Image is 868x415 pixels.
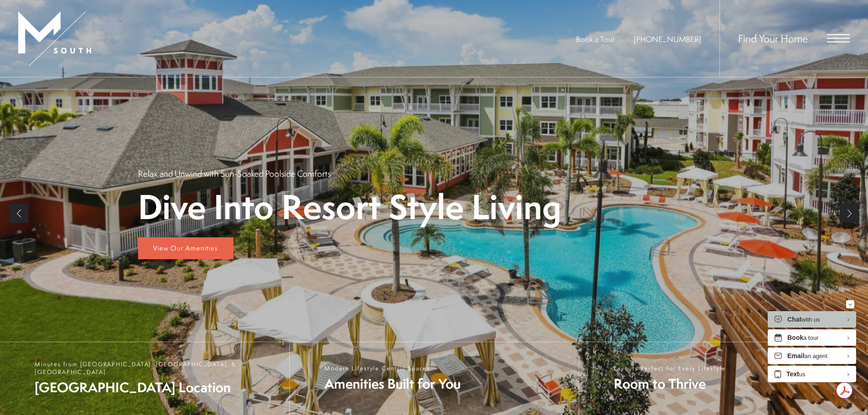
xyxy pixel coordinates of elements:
a: Previous [9,204,28,223]
span: Room to Thrive [614,374,726,393]
a: View Our Amenities [138,237,233,259]
span: Layouts Perfect For Every Lifestyle [614,364,726,372]
span: Amenities Built for You [324,374,461,393]
p: Relax and Unwind with Sun-Soaked Poolside Comforts [138,168,331,179]
span: [GEOGRAPHIC_DATA] Location [35,378,280,397]
a: Book a Tour [576,34,615,44]
button: Open Menu [827,34,850,42]
p: Dive Into Resort Style Living [138,189,561,225]
a: Modern Lifestyle Centric Spaces [289,342,579,415]
span: Minutes from [GEOGRAPHIC_DATA], [GEOGRAPHIC_DATA], & [GEOGRAPHIC_DATA] [35,360,280,376]
span: Modern Lifestyle Centric Spaces [324,364,461,372]
img: MSouth [18,11,91,66]
span: View Our Amenities [153,243,218,253]
a: Find Your Home [738,31,808,46]
span: [PHONE_NUMBER] [634,34,701,44]
a: Layouts Perfect For Every Lifestyle [579,342,868,415]
a: Call Us at 813-570-8014 [634,34,701,44]
a: Next [840,204,859,223]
